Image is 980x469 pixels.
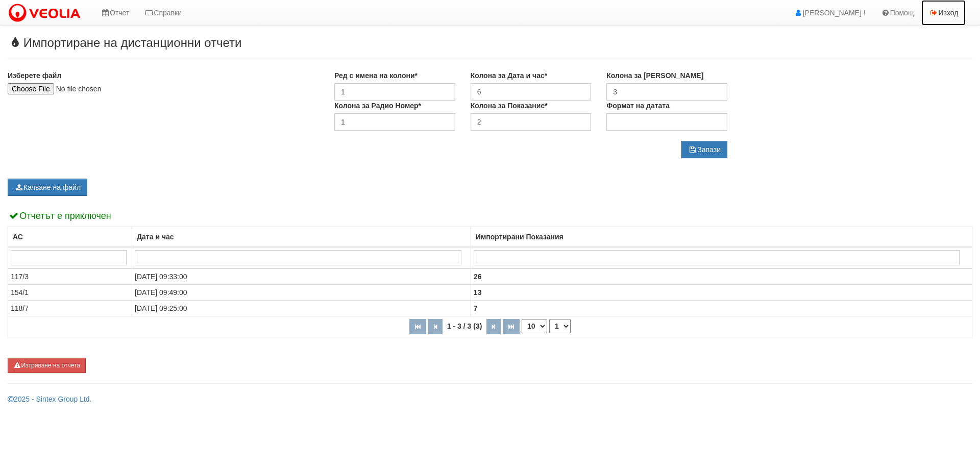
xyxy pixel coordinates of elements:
button: Първа страница [409,319,426,334]
span: 1 - 3 / 3 (3) [445,322,484,330]
select: Брой редове на страница [522,319,547,333]
img: VeoliaLogo.png [8,3,85,24]
div: Импортирани Показания [474,230,969,244]
div: Дата и час [135,230,468,244]
label: Колона за [PERSON_NAME] [606,70,703,81]
td: [DATE] 09:25:00 [132,301,471,316]
td: 117/3 [8,268,132,285]
select: Страница номер [549,319,571,333]
label: Ред с имена на колони* [334,70,418,81]
a: 2025 - Sintex Group Ltd. [8,395,92,403]
input: Запишете формата с латински букви [606,113,727,131]
label: Колона за Радио Номер* [334,101,421,111]
b: 13 [474,288,482,297]
th: АС: No sort applied, activate to apply an ascending sort [8,227,132,248]
td: [DATE] 09:49:00 [132,285,471,301]
button: Качване на файл [8,179,87,196]
th: Импортирани Показания: No sort applied, activate to apply an ascending sort [471,227,972,248]
td: 154/1 [8,285,132,301]
h4: Отчетът е приключен [8,211,972,221]
div: АС [11,230,129,244]
h3: Импортиране на дистанционни отчети [8,36,972,50]
button: Изтриване на отчета [8,358,86,373]
b: 26 [474,273,482,281]
label: Колона за Дата и час* [471,70,548,81]
th: Дата и час: No sort applied, activate to apply an ascending sort [132,227,471,248]
b: 7 [474,304,478,312]
td: [DATE] 09:33:00 [132,268,471,285]
label: Колона за Показание* [471,101,548,111]
td: 118/7 [8,301,132,316]
button: Следваща страница [486,319,501,334]
button: Предишна страница [428,319,443,334]
label: Формат на датата [606,101,670,111]
button: Запази [681,141,727,158]
button: Последна страница [503,319,520,334]
label: Изберете файл [8,70,61,81]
